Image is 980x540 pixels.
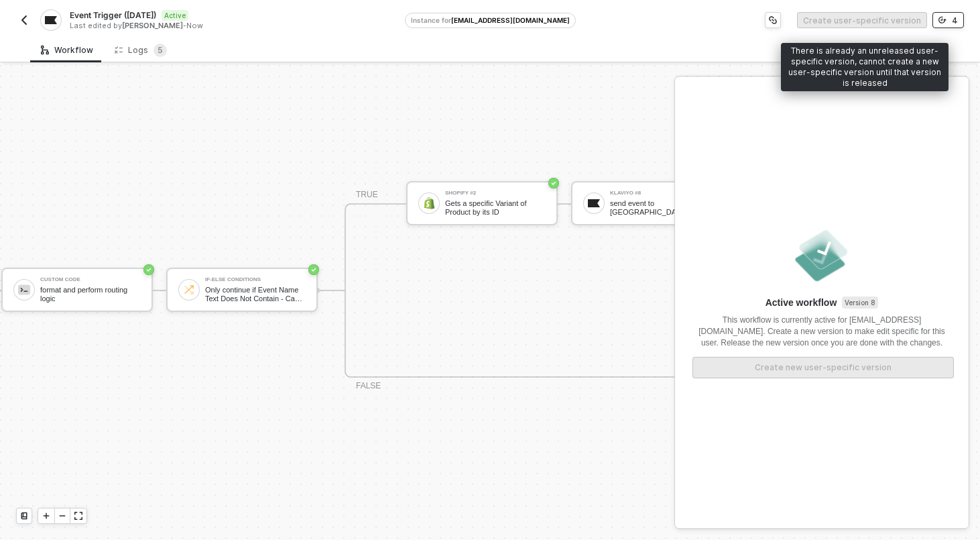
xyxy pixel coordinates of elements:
[122,21,183,30] span: [PERSON_NAME]
[40,286,141,303] div: format and perform routing logic
[70,9,156,21] span: Event Trigger ([DATE])
[42,512,50,520] span: icon-play
[308,264,319,275] span: icon-success-page
[932,12,964,28] button: 4
[162,10,188,21] span: Active
[588,197,600,209] img: icon
[610,199,711,216] div: send event to [GEOGRAPHIC_DATA]
[154,44,167,57] sup: 5
[158,45,163,55] span: 5
[19,15,29,25] img: back
[445,191,546,196] div: Shopify #2
[411,16,451,24] span: Instance for
[952,15,958,26] div: 4
[70,21,404,31] div: Last edited by - Now
[45,14,56,26] img: integration-icon
[842,296,878,309] sup: Version 8
[18,284,30,296] img: icon
[445,199,546,216] div: Gets a specific Variant of Product by its ID
[115,44,167,57] div: Logs
[143,264,154,275] span: icon-success-page
[183,284,195,296] img: icon
[610,191,711,196] div: Klaviyo #8
[356,380,381,392] div: FALSE
[451,16,570,24] span: [EMAIL_ADDRESS][DOMAIN_NAME]
[423,197,435,209] img: icon
[765,296,879,309] div: Active workflow
[205,277,306,282] div: If-Else Conditions
[792,226,851,285] img: empty-state-released
[691,315,953,349] div: This workflow is currently active for [EMAIL_ADDRESS][DOMAIN_NAME]. Create a new version to make ...
[797,12,927,28] button: Create user-specific version
[58,512,66,520] span: icon-minus
[938,16,946,24] span: icon-versioning
[40,277,141,282] div: Custom Code
[205,286,306,303] div: Only continue if Event Name Text Does Not Contain - Case Insensitive Unknown
[16,12,32,28] button: back
[74,512,82,520] span: icon-expand
[41,45,93,56] div: Workflow
[356,188,378,201] div: TRUE
[548,178,559,188] span: icon-success-page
